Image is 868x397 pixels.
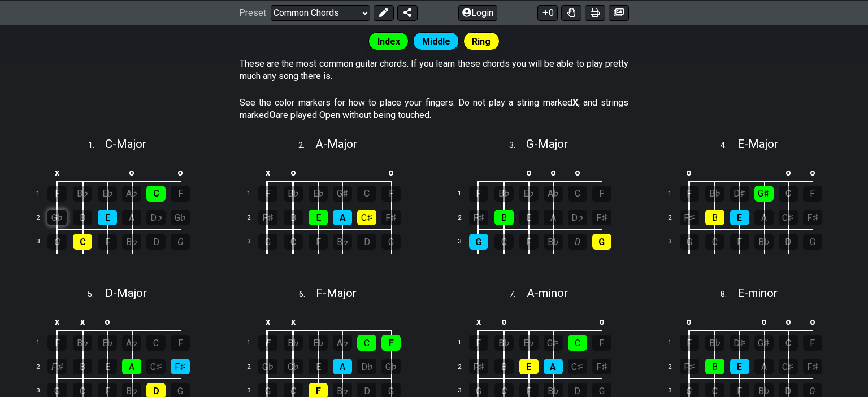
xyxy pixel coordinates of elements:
td: 1 [451,182,478,206]
td: x [70,312,96,331]
td: 2 [451,206,478,230]
div: F [47,335,67,351]
div: F [592,335,611,351]
span: A - minor [527,286,568,300]
div: E [98,359,117,374]
div: E♭ [98,335,117,351]
td: 1 [451,331,478,355]
div: A [544,359,563,374]
div: G♯ [754,186,774,202]
td: x [255,163,281,182]
div: C [779,186,798,202]
div: F [258,335,277,351]
td: o [752,312,776,331]
span: Preset [239,7,266,18]
td: 2 [29,206,57,230]
div: C [705,234,724,250]
div: F [171,186,190,202]
div: F [309,234,328,250]
div: E♭ [519,186,539,202]
div: G [680,234,699,250]
div: E [730,359,749,374]
div: G♯ [544,335,563,351]
div: C♯ [146,359,166,374]
div: G [381,234,401,250]
td: o [120,163,144,182]
div: F [98,234,117,250]
span: 2 . [298,139,315,152]
div: F [803,186,822,202]
div: B [73,210,92,225]
div: G♭ [381,359,401,374]
button: Edit Preset [374,5,394,20]
div: C [494,234,514,250]
div: E♭ [519,335,539,351]
div: F [171,335,190,351]
span: 1 . [88,139,105,152]
div: D♭ [357,359,376,374]
div: E [730,210,749,225]
div: D♯ [730,186,749,202]
td: o [589,312,614,331]
div: B♭ [494,335,514,351]
div: D [568,234,587,250]
button: Toggle Dexterity for all fretkits [561,5,581,20]
span: A - Major [315,137,357,151]
td: 2 [662,355,689,379]
div: G [592,234,611,250]
div: B♭ [705,335,724,351]
div: D♯ [730,335,749,351]
div: B♭ [284,186,303,202]
div: F♯ [469,359,488,374]
div: A [333,210,352,225]
div: B [284,210,303,225]
div: A♭ [333,335,352,351]
div: C♯ [779,359,798,374]
span: 8 . [721,289,737,301]
button: Create image [609,5,629,20]
td: o [379,163,403,182]
div: A [754,359,774,374]
td: 3 [662,230,689,254]
div: A♭ [122,335,141,351]
td: o [517,163,541,182]
div: A [333,359,352,374]
div: C♯ [779,210,798,225]
div: C [357,186,376,202]
div: C♯ [357,210,376,225]
span: 7 . [509,289,526,301]
strong: X [572,97,578,108]
div: A [122,210,141,225]
div: B♭ [754,234,774,250]
div: F [680,335,699,351]
td: o [776,312,800,331]
div: D [779,234,798,250]
div: G♭ [171,210,190,225]
div: E♭ [309,186,328,202]
td: o [776,163,800,182]
div: E [309,210,328,225]
td: x [44,163,70,182]
td: o [565,163,589,182]
span: Index [377,33,400,50]
td: 1 [240,182,267,206]
td: o [676,163,702,182]
td: o [541,163,565,182]
button: Share Preset [397,5,418,20]
div: C [568,335,587,351]
div: B♭ [544,234,563,250]
div: E [98,210,117,225]
div: F♯ [171,359,190,374]
div: F [258,186,277,202]
div: F♯ [680,210,699,225]
div: B [494,359,514,374]
div: F♯ [381,210,401,225]
td: 2 [240,206,267,230]
select: Preset [271,5,370,20]
p: These are the most common guitar chords. If you learn these chords you will be able to play prett... [240,58,628,83]
div: C [146,186,166,202]
div: G [258,234,277,250]
td: 3 [451,230,478,254]
span: 6 . [299,289,316,301]
div: G [171,234,190,250]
